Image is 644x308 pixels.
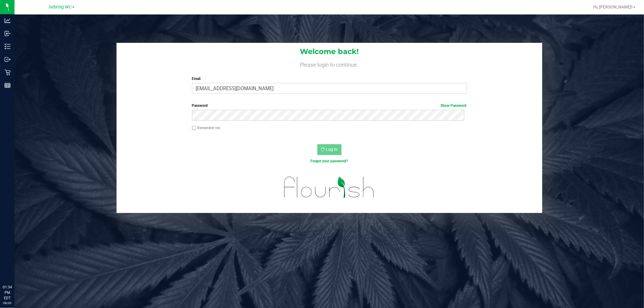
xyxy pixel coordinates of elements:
a: Forgot your password? [311,159,348,163]
span: Sebring WC [49,5,72,10]
p: 01:34 PM EDT [3,284,12,301]
inline-svg: Analytics [5,17,11,24]
span: Log In [326,147,338,152]
inline-svg: Outbound [5,56,11,62]
inline-svg: Inbound [5,30,11,37]
inline-svg: Reports [5,82,11,88]
p: 08/20 [3,301,12,305]
input: Remember me [192,126,196,130]
h4: Please login to continue. [117,60,542,68]
h1: Welcome back! [117,48,542,56]
img: flourish_logo.svg [276,170,383,204]
button: Log In [317,144,341,155]
span: Password [192,103,208,108]
a: Show Password [441,103,467,108]
inline-svg: Retail [5,69,11,75]
label: Email [192,76,467,81]
inline-svg: Inventory [5,43,11,49]
span: Hi, [PERSON_NAME]! [593,5,633,9]
label: Remember me [192,125,220,131]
